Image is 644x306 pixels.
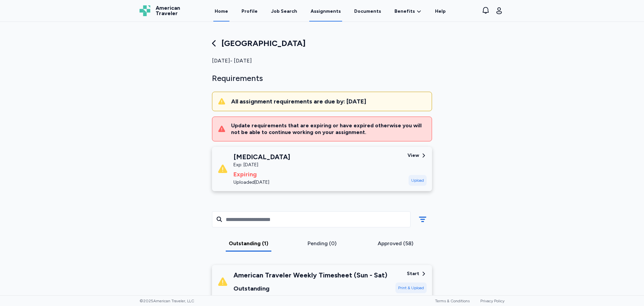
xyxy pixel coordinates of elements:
div: Pending (0) [288,239,356,248]
a: Privacy Policy [480,299,504,303]
div: Outstanding (1) [215,239,283,248]
a: Assignments [309,1,342,21]
div: [DATE] - [DATE] [212,57,432,65]
div: Expiring [233,170,290,179]
a: Home [213,1,229,21]
div: Print & Upload [395,282,427,293]
a: Benefits [394,8,422,15]
div: Update requirements that are expiring or have expired otherwise you will not be able to continue ... [231,122,426,136]
a: Terms & Conditions [435,299,470,303]
div: View [408,152,419,159]
div: American Traveler Weekly Timesheet (Sun - Sat) [233,270,387,280]
div: [MEDICAL_DATA] [233,152,290,162]
div: Start [407,270,419,277]
span: © 2025 American Traveler, LLC [140,298,194,304]
div: Job Search [271,8,297,15]
span: Benefits [394,8,415,15]
span: American Traveler [156,5,180,16]
img: Logo [140,5,150,16]
div: Uploaded [DATE] [233,179,290,186]
div: Approved (58) [361,239,429,248]
div: Outstanding [233,284,387,293]
div: Upload [409,175,427,186]
div: All assignment requirements are due by: [DATE] [231,97,426,105]
div: Requirements [212,73,432,84]
div: Exp: [DATE] [233,162,290,168]
div: [GEOGRAPHIC_DATA] [212,38,432,49]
